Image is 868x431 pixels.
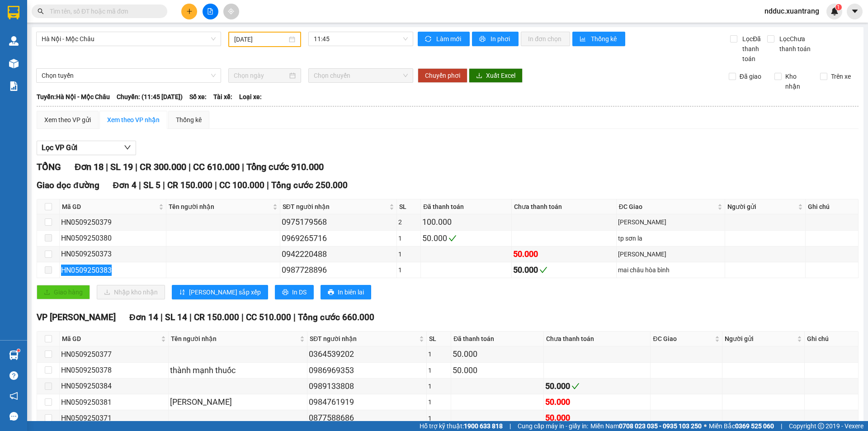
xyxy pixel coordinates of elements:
[618,233,723,243] div: tp sơn la
[228,8,234,14] span: aim
[580,36,587,43] span: bar-chart
[591,34,618,44] span: Thống kê
[735,422,774,430] strong: 0369 525 060
[242,161,244,172] span: |
[421,199,511,214] th: Đã thanh toán
[61,248,165,260] div: HN0509250373
[448,234,457,242] span: check
[544,332,651,346] th: Chưa thanh toán
[422,232,509,245] div: 50.000
[757,5,826,17] span: ndduc.xuantrang
[42,69,216,82] span: Chọn tuyến
[37,285,90,299] button: uploadGiao hàng
[9,392,18,400] span: notification
[143,180,160,190] span: SL 5
[428,381,450,391] div: 1
[280,262,397,278] td: 0987728896
[60,262,166,278] td: HN0509250383
[321,285,371,299] button: printerIn biên lai
[453,364,542,377] div: 50.000
[282,289,288,296] span: printer
[171,334,298,344] span: Tên người nhận
[223,4,239,19] button: aim
[110,161,133,172] span: SL 19
[469,68,523,83] button: downloadXuất Excel
[338,287,364,297] span: In biên lai
[309,396,425,408] div: 0984761919
[61,412,167,424] div: HN0509250371
[398,233,420,243] div: 1
[9,350,19,360] img: warehouse-icon
[194,312,239,322] span: CR 150.000
[776,34,822,54] span: Lọc Chưa thanh toán
[851,7,859,15] span: caret-down
[509,421,511,431] span: |
[60,214,166,230] td: HN0509250379
[571,382,580,390] span: check
[428,397,450,407] div: 1
[453,348,542,360] div: 50.000
[50,6,156,16] input: Tìm tên, số ĐT hoặc mã đơn
[398,217,420,227] div: 2
[739,34,767,64] span: Lọc Đã thanh toán
[186,8,193,14] span: plus
[170,364,306,377] div: thành mạnh thuốc
[513,248,615,260] div: 50.000
[476,72,482,80] span: download
[307,410,426,426] td: 0877588686
[283,202,387,212] span: SĐT người nhận
[545,412,649,424] div: 50.000
[60,410,169,426] td: HN0509250371
[189,161,191,172] span: |
[9,81,19,91] img: solution-icon
[298,312,374,322] span: Tổng cước 660.000
[60,231,166,246] td: HN0509250380
[167,180,212,190] span: CR 150.000
[709,421,774,431] span: Miền Bắc
[170,396,306,408] div: [PERSON_NAME]
[37,141,136,155] button: Lọc VP Gửi
[418,68,467,83] button: Chuyển phơi
[106,161,108,172] span: |
[805,332,859,346] th: Ghi chú
[420,421,503,431] span: Hỗ trợ kỹ thuật:
[436,34,462,44] span: Làm mới
[847,4,863,19] button: caret-down
[271,180,348,190] span: Tổng cước 250.000
[837,4,840,10] span: 1
[207,8,213,14] span: file-add
[189,287,261,297] span: [PERSON_NAME] sắp xếp
[241,312,244,322] span: |
[309,348,425,360] div: 0364539202
[472,32,519,46] button: printerIn phơi
[38,8,44,14] span: search
[60,394,169,410] td: HN0509250381
[398,249,420,259] div: 1
[9,412,18,421] span: message
[172,285,268,299] button: sort-ascending[PERSON_NAME] sắp xếp
[725,334,795,344] span: Người gửi
[179,289,185,296] span: sort-ascending
[309,412,425,424] div: 0877588686
[280,214,397,230] td: 0975179568
[282,264,395,276] div: 0987728896
[169,202,271,212] span: Tên người nhận
[8,6,19,19] img: logo-vxr
[545,396,649,408] div: 50.000
[135,161,137,172] span: |
[176,115,202,125] div: Thống kê
[307,346,426,362] td: 0364539202
[189,312,192,322] span: |
[491,34,511,44] span: In phơi
[61,380,167,392] div: HN0509250384
[275,285,314,299] button: printerIn DS
[572,32,625,46] button: bar-chartThống kê
[425,36,433,43] span: sync
[293,312,296,322] span: |
[61,265,165,276] div: HN0509250383
[193,161,240,172] span: CC 610.000
[513,264,615,276] div: 50.000
[464,422,503,430] strong: 1900 633 818
[60,363,169,379] td: HN0509250378
[160,312,163,322] span: |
